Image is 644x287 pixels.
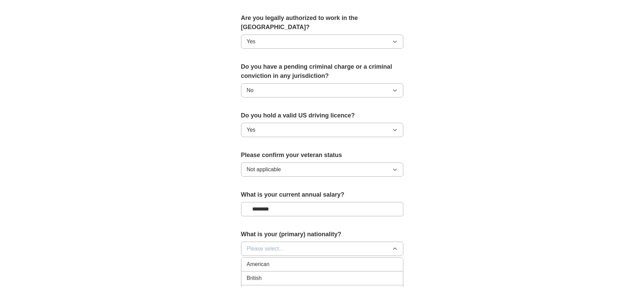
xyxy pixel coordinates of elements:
span: Yes [247,38,256,46]
button: No [241,83,403,97]
span: Not applicable [247,165,281,174]
label: Are you legally authorized to work in the [GEOGRAPHIC_DATA]? [241,14,403,32]
span: Please select... [247,245,284,253]
label: What is your (primary) nationality? [241,230,403,239]
label: What is your current annual salary? [241,190,403,199]
label: Do you have a pending criminal charge or a criminal conviction in any jurisdiction? [241,62,403,81]
button: Please select... [241,242,403,256]
span: British [247,274,262,282]
span: American [247,260,270,268]
label: Please confirm your veteran status [241,151,403,160]
span: No [247,86,254,94]
button: Yes [241,35,403,49]
button: Yes [241,123,403,137]
button: Not applicable [241,162,403,177]
span: Yes [247,126,256,134]
label: Do you hold a valid US driving licence? [241,111,403,120]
